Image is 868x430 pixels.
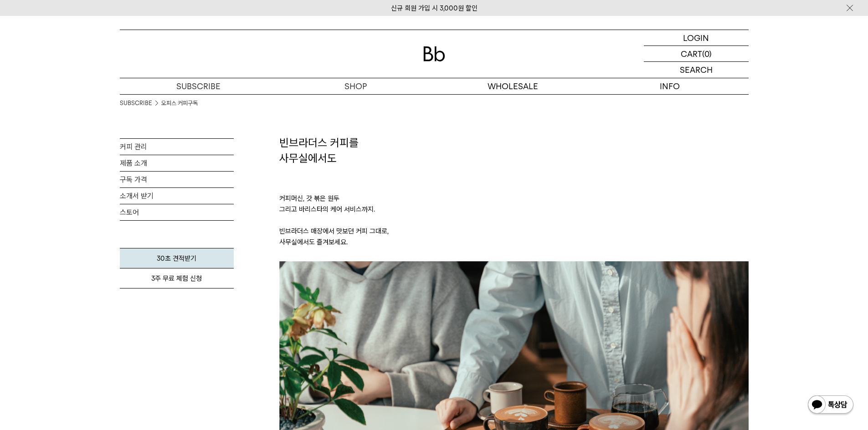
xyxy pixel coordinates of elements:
[434,78,591,94] p: WHOLESALE
[161,99,198,108] a: 오피스 커피구독
[120,188,234,204] a: 소개서 받기
[681,46,702,61] p: CART
[120,172,234,187] a: 구독 가격
[279,166,749,261] p: 커피머신, 갓 볶은 원두 그리고 바리스타의 케어 서비스까지. 빈브라더스 매장에서 맛보던 커피 그대로, 사무실에서도 즐겨보세요.
[120,204,234,220] a: 스토어
[120,248,234,268] a: 30초 견적받기
[423,46,445,61] img: 로고
[120,78,277,94] a: SUBSCRIBE
[277,78,434,94] a: SHOP
[120,99,152,108] a: SUBSCRIBE
[644,30,749,46] a: LOGIN
[120,268,234,288] a: 3주 무료 체험 신청
[807,395,854,416] img: 카카오톡 채널 1:1 채팅 버튼
[120,155,234,171] a: 제품 소개
[120,139,234,155] a: 커피 관리
[279,135,749,166] h2: 빈브라더스 커피를 사무실에서도
[644,46,749,62] a: CART (0)
[391,4,478,12] a: 신규 회원 가입 시 3,000원 할인
[680,62,713,78] p: SEARCH
[591,78,749,94] p: INFO
[702,46,712,61] p: (0)
[683,30,709,46] p: LOGIN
